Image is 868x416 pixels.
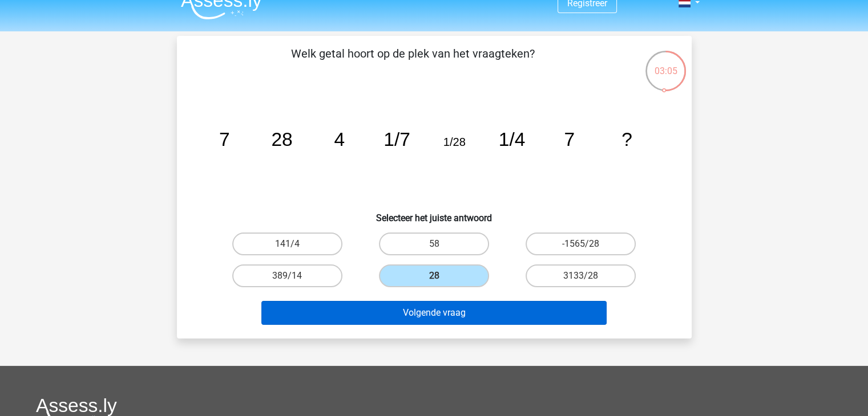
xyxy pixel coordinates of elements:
[261,301,607,325] button: Volgende vraag
[644,50,687,78] div: 03:05
[526,233,636,255] label: -1565/28
[379,233,489,255] label: 58
[219,129,229,150] tspan: 7
[379,264,489,287] label: 28
[526,264,636,287] label: 3133/28
[564,129,575,150] tspan: 7
[383,129,410,150] tspan: 1/7
[443,136,465,148] tspan: 1/28
[195,45,631,79] p: Welk getal hoort op de plek van het vraagteken?
[232,264,342,287] label: 389/14
[334,129,345,150] tspan: 4
[232,233,342,255] label: 141/4
[498,129,525,150] tspan: 1/4
[621,129,632,150] tspan: ?
[195,203,673,223] h6: Selecteer het juiste antwoord
[271,129,292,150] tspan: 28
